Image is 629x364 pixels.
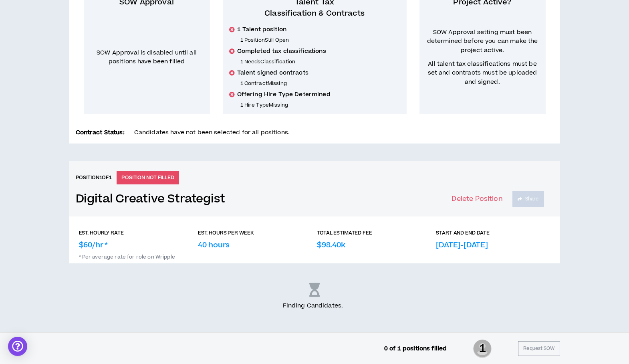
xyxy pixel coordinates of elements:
p: 1 Contract Missing [240,80,400,87]
p: Contract Status: [76,128,125,137]
p: $60/hr [79,240,108,251]
span: 1 Talent position [237,26,286,34]
span: SOW Approval is disabled until all positions have been filled [97,49,197,66]
span: All talent tax classifications must be set and contracts must be uploaded and signed. [426,60,539,87]
span: Candidates have not been selected for all positions. [134,128,290,137]
p: START AND END DATE [436,229,490,237]
p: POSITION NOT FILLED [117,171,179,184]
p: EST. HOURS PER WEEK [198,229,254,237]
span: SOW Approval setting must been determined before you can make the project active. [426,28,539,55]
p: 1 Hire Type Missing [240,102,400,108]
p: Finding Candidates . [283,301,347,310]
p: 1 Position Still Open [240,37,400,43]
span: Completed tax classifications [237,47,326,55]
p: 1 Needs Classification [240,59,400,65]
p: TOTAL ESTIMATED FEE [317,229,372,237]
p: $98.40k [317,240,345,251]
p: EST. HOURLY RATE [79,229,124,237]
button: Share [512,191,544,207]
p: [DATE]-[DATE] [436,240,488,251]
h6: Position 1 of 1 [76,174,112,181]
span: Talent signed contracts [237,69,308,77]
p: 0 of 1 positions filled [384,344,447,353]
button: Delete Position [452,191,502,207]
p: * Per average rate for role on Wripple [79,251,550,260]
span: 1 [473,339,492,359]
a: Digital Creative Strategist [76,192,225,206]
button: Request SOW [518,341,560,356]
div: Open Intercom Messenger [8,337,27,356]
p: 40 hours [198,240,230,251]
span: Offering Hire Type Determined [237,91,331,99]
